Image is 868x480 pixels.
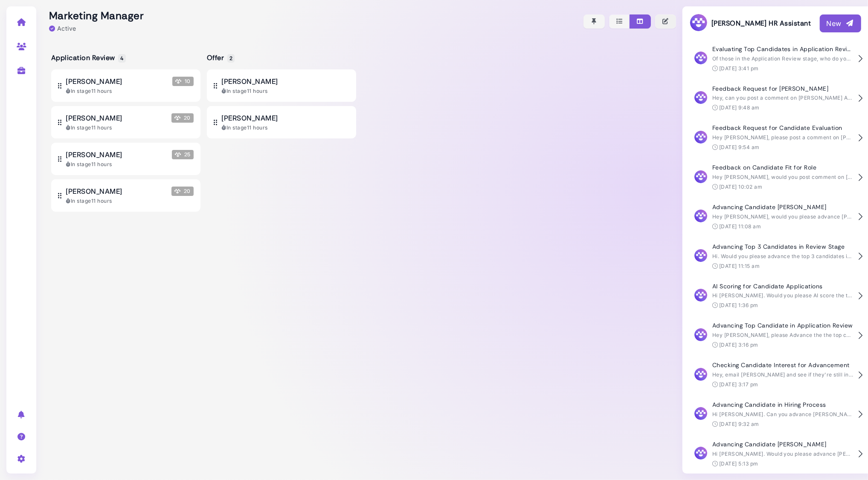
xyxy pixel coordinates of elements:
button: Feedback Request for [PERSON_NAME] Hey, can you post a comment on [PERSON_NAME] Applicant sharing... [689,79,861,118]
h2: Marketing Manager [49,10,144,22]
div: New [827,18,854,29]
button: [PERSON_NAME] Megan Score 20 In stage11 hours [51,179,200,212]
span: [PERSON_NAME] [221,76,278,86]
img: Megan Score [175,78,181,84]
span: [PERSON_NAME] [66,113,122,123]
span: 2 [227,54,235,63]
div: In stage 11 hours [66,87,194,95]
h4: AI Scoring for Candidate Applications [712,283,853,290]
time: [DATE] 3:17 pm [719,381,758,388]
button: Advancing Candidate [PERSON_NAME] Hey [PERSON_NAME], would you please advance [PERSON_NAME]? [DAT... [689,197,861,237]
h5: Offer [207,54,233,62]
h4: Advancing Top Candidate in Application Review [712,322,853,329]
time: [DATE] 3:41 pm [719,65,759,72]
img: Megan Score [175,152,181,158]
button: Checking Candidate Interest for Advancement Hey, email [PERSON_NAME] and see if they're still int... [689,355,861,395]
div: Active [49,24,76,33]
span: 20 [171,187,194,196]
time: [DATE] 9:48 am [719,104,760,111]
h4: Advancing Candidate [PERSON_NAME] [712,204,853,211]
span: [PERSON_NAME] [66,76,122,86]
div: In stage 11 hours [66,161,194,168]
button: Advancing Top 3 Candidates in Review Stage Hi. Would you please advance the top 3 candidates in t... [689,237,861,276]
time: [DATE] 10:02 am [719,184,762,190]
div: In stage 11 hours [221,87,349,95]
time: [DATE] 9:32 am [719,421,759,427]
div: In stage 11 hours [66,124,194,132]
h4: Checking Candidate Interest for Advancement [712,362,853,369]
h4: Feedback Request for Candidate Evaluation [712,124,853,132]
button: AI Scoring for Candidate Applications Hi [PERSON_NAME]. Would you please AI score the two candida... [689,276,861,316]
time: [DATE] 11:15 am [719,263,760,269]
span: [PERSON_NAME] [66,186,122,196]
span: 10 [172,77,194,86]
span: [PERSON_NAME] [66,149,122,160]
button: [PERSON_NAME] Megan Score 25 In stage11 hours [51,143,200,175]
h4: Evaluating Top Candidates in Application Review [712,46,853,53]
h4: Advancing Top 3 Candidates in Review Stage [712,243,853,250]
button: [PERSON_NAME] Megan Score 10 In stage11 hours [51,69,200,102]
button: Feedback on Candidate Fit for Role Hey [PERSON_NAME], would you post comment on [PERSON_NAME] sha... [689,158,861,197]
time: [DATE] 11:08 am [719,223,761,230]
time: [DATE] 9:54 am [719,144,760,150]
h4: Feedback on Candidate Fit for Role [712,164,853,171]
time: [DATE] 5:13 pm [719,460,758,467]
button: Evaluating Top Candidates in Application Review Of those in the Application Review stage, who do ... [689,39,861,79]
span: [PERSON_NAME] [221,113,278,123]
button: [PERSON_NAME] Megan Score 20 In stage11 hours [51,106,200,138]
time: [DATE] 1:36 pm [719,302,758,308]
button: [PERSON_NAME] In stage11 hours [207,69,356,102]
h4: Advancing Candidate [PERSON_NAME] [712,441,853,448]
button: Advancing Candidate [PERSON_NAME] Hi [PERSON_NAME]. Would you please advance [PERSON_NAME]? [DATE... [689,434,861,474]
div: In stage 11 hours [221,124,349,132]
h4: Advancing Candidate in Hiring Process [712,401,853,408]
button: Advancing Candidate in Hiring Process Hi [PERSON_NAME]. Can you advance [PERSON_NAME]? [DATE] 9:3... [689,395,861,434]
span: 20 [171,113,194,123]
span: Hi [PERSON_NAME]. Can you advance [PERSON_NAME]? [712,411,860,417]
time: [DATE] 3:16 pm [719,342,758,348]
button: [PERSON_NAME] In stage11 hours [207,106,356,138]
button: Feedback Request for Candidate Evaluation Hey [PERSON_NAME], please post a comment on [PERSON_NAM... [689,118,861,158]
h5: Application Review [51,54,125,62]
span: 4 [118,54,125,63]
button: New [820,14,861,32]
h4: Feedback Request for [PERSON_NAME] [712,85,853,92]
div: In stage 11 hours [66,197,194,205]
img: Megan Score [174,188,180,194]
h3: [PERSON_NAME] HR Assistant [689,13,811,33]
button: Advancing Top Candidate in Application Review Hey [PERSON_NAME], please Advance the the top candi... [689,316,861,355]
img: Megan Score [174,115,180,121]
span: 25 [172,150,194,159]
